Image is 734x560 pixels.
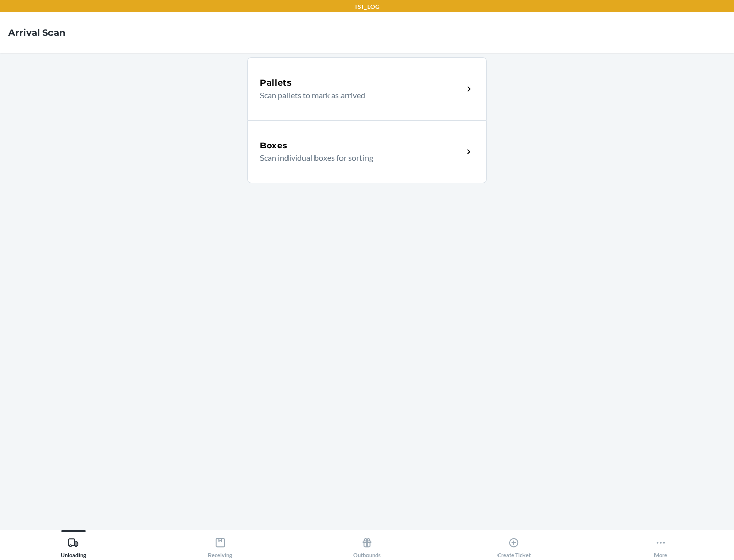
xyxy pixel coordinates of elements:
button: Receiving [147,530,294,558]
p: TST_LOG [354,2,380,11]
div: Create Ticket [497,533,531,558]
h5: Pallets [260,77,292,89]
div: Receiving [208,533,232,558]
h4: Arrival Scan [8,26,65,39]
div: More [654,533,667,558]
div: Outbounds [353,533,381,558]
p: Scan individual boxes for sorting [260,152,455,164]
button: Outbounds [294,530,440,558]
a: PalletsScan pallets to mark as arrived [247,57,487,120]
h5: Boxes [260,139,288,152]
button: Create Ticket [440,530,587,558]
p: Scan pallets to mark as arrived [260,89,455,101]
div: Unloading [61,533,86,558]
a: BoxesScan individual boxes for sorting [247,120,487,183]
button: More [587,530,734,558]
